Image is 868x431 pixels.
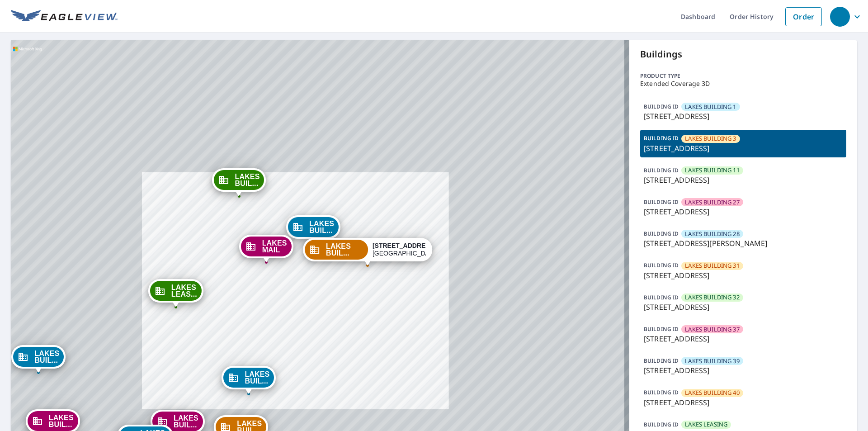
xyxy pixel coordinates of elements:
[640,47,846,61] p: Buildings
[373,242,426,257] div: [GEOGRAPHIC_DATA]
[644,388,679,396] p: BUILDING ID
[644,294,679,301] p: BUILDING ID
[222,366,276,394] div: Dropped pin, building LAKES BUILDING 39, Commercial property, 8700 Southwestern Blvd Dallas, TX 7...
[644,238,843,249] p: [STREET_ADDRESS][PERSON_NAME]
[685,388,740,397] span: LAKES BUILDING 40
[644,134,679,142] p: BUILDING ID
[148,279,203,307] div: Dropped pin, building LAKES LEASING, Commercial property, 8160 Southwestern Blvd Dallas, TX 75206
[262,240,287,253] span: LAKES MAIL
[239,235,293,263] div: Dropped pin, building LAKES MAIL, Commercial property, 8610 Southwestern Blvd Dallas, TX 75206
[11,10,118,24] img: EV Logo
[785,7,822,26] a: Order
[685,134,736,143] span: LAKES BUILDING 3
[685,166,740,175] span: LAKES BUILDING 11
[644,421,679,428] p: BUILDING ID
[644,325,679,333] p: BUILDING ID
[174,415,198,428] span: LAKES BUIL...
[685,293,740,302] span: LAKES BUILDING 32
[685,198,740,207] span: LAKES BUILDING 27
[685,357,740,365] span: LAKES BUILDING 39
[644,206,843,217] p: [STREET_ADDRESS]
[685,103,736,111] span: LAKES BUILDING 1
[640,80,846,87] p: Extended Coverage 3D
[644,270,843,281] p: [STREET_ADDRESS]
[34,350,59,364] span: LAKES BUIL...
[644,261,679,269] p: BUILDING ID
[326,243,363,256] span: LAKES BUIL...
[49,414,74,428] span: LAKES BUIL...
[286,215,340,243] div: Dropped pin, building LAKES BUILDING 1, Commercial property, 8620 Southwestern Blvd Dallas, TX 75206
[644,111,843,122] p: [STREET_ADDRESS]
[644,333,843,344] p: [STREET_ADDRESS]
[11,345,66,373] div: Dropped pin, building LAKES BUILDING 28, Commercial property, 5955 Caruth Haven Ln Dallas, TX 75206
[644,103,679,110] p: BUILDING ID
[373,242,436,249] strong: [STREET_ADDRESS]
[303,238,432,266] div: Dropped pin, building LAKES BUILDING 3, Commercial property, 8740 Southwestern Blvd Dallas, TX 75206
[644,397,843,408] p: [STREET_ADDRESS]
[309,220,334,234] span: LAKES BUIL...
[644,175,843,185] p: [STREET_ADDRESS]
[685,325,740,334] span: LAKES BUILDING 37
[235,173,260,187] span: LAKES BUIL...
[245,371,269,384] span: LAKES BUIL...
[644,230,679,237] p: BUILDING ID
[171,284,197,298] span: LAKES LEAS...
[644,365,843,376] p: [STREET_ADDRESS]
[212,168,266,196] div: Dropped pin, building LAKES BUILDING 11, Commercial property, 8610 Southwestern Blvd Dallas, TX 7...
[644,302,843,313] p: [STREET_ADDRESS]
[644,198,679,206] p: BUILDING ID
[644,357,679,365] p: BUILDING ID
[685,420,727,429] span: LAKES LEASING
[640,72,846,80] p: Product type
[644,166,679,174] p: BUILDING ID
[685,261,740,270] span: LAKES BUILDING 31
[685,230,740,238] span: LAKES BUILDING 28
[644,143,843,154] p: [STREET_ADDRESS]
